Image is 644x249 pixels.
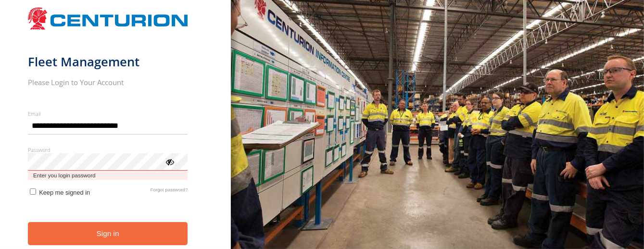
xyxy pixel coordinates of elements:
span: Enter you login password [28,171,188,180]
label: Password [28,146,188,153]
label: Email [28,110,188,117]
input: Keep me signed in [30,188,36,195]
a: Forgot password? [151,187,188,196]
h1: Fleet Management [28,54,188,70]
h2: Please Login to Your Account [28,77,188,87]
div: ViewPassword [164,157,174,166]
img: Centurion Transport [28,6,188,31]
span: Keep me signed in [39,189,90,196]
button: Sign in [28,222,188,246]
